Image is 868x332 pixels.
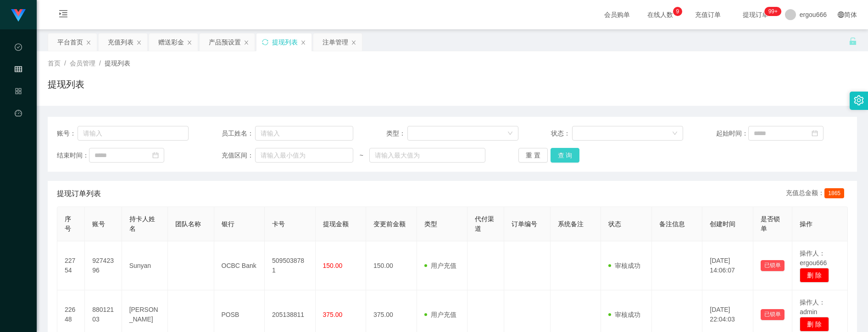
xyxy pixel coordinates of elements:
[99,60,101,67] span: /
[710,220,735,228] span: 创建时间
[57,33,83,51] div: 平台首页
[761,260,785,271] button: 已锁单
[15,83,22,102] i: 图标: appstore-o
[255,148,354,163] input: 请输入最小值为
[57,129,78,138] span: 账号：
[272,33,298,51] div: 提现列表
[57,188,101,199] span: 提现订单列表
[424,220,437,228] span: 类型
[475,215,494,232] span: 代付渠道
[800,317,829,332] button: 删 除
[507,131,513,137] i: 图标: down
[262,39,268,45] i: 图标: sync
[351,40,356,45] i: 图标: close
[800,220,812,228] span: 操作
[608,220,621,228] span: 状态
[105,60,130,67] span: 提现列表
[214,241,265,290] td: OCBC Bank
[85,241,122,290] td: 92742396
[838,11,844,18] i: 图标: global
[323,311,343,318] span: 375.00
[854,95,864,105] i: 图标: setting
[136,40,142,45] i: 图标: close
[676,7,679,16] p: 9
[15,61,22,80] i: 图标: table
[158,33,184,51] div: 赠送彩金
[702,241,753,290] td: [DATE] 14:06:07
[608,311,640,318] span: 审核成功
[558,220,584,228] span: 系统备注
[323,33,348,51] div: 注单管理
[222,129,255,138] span: 员工姓名：
[15,66,22,147] span: 会员管理
[518,148,548,163] button: 重 置
[15,44,22,125] span: 数据中心
[366,241,417,290] td: 150.00
[57,241,85,290] td: 22754
[15,104,22,197] a: 图标: dashboard平台首页
[608,262,640,269] span: 审核成功
[424,262,456,269] span: 用户充值
[386,129,407,138] span: 类型：
[551,129,572,138] span: 状态：
[659,220,685,228] span: 备注信息
[70,60,95,67] span: 会员管理
[152,152,159,158] i: 图标: calendar
[512,220,537,228] span: 订单编号
[800,250,827,267] span: 操作人：ergou666
[673,7,682,16] sup: 9
[11,9,26,22] img: logo.9652507e.png
[849,37,857,45] i: 图标: unlock
[551,148,580,163] button: 查 询
[323,220,349,228] span: 提现金额
[222,220,234,228] span: 银行
[672,131,678,137] i: 图标: down
[738,11,773,18] span: 提现订单
[86,40,91,45] i: 图标: close
[122,241,168,290] td: Sunyan
[129,215,155,232] span: 持卡人姓名
[209,33,241,51] div: 产品预设置
[761,309,785,320] button: 已锁单
[15,39,22,58] i: 图标: check-circle-o
[424,311,456,318] span: 用户充值
[765,7,781,16] sup: 1186
[800,268,829,283] button: 删 除
[323,262,343,269] span: 150.00
[187,40,192,45] i: 图标: close
[108,33,134,51] div: 充值列表
[175,220,201,228] span: 团队名称
[369,148,485,163] input: 请输入最大值为
[244,40,249,45] i: 图标: close
[92,220,105,228] span: 账号
[255,126,354,141] input: 请输入
[48,60,61,67] span: 首页
[800,299,825,316] span: 操作人：admin
[222,151,255,160] span: 充值区间：
[57,151,89,160] span: 结束时间：
[353,151,369,160] span: ~
[48,77,84,91] h1: 提现列表
[643,11,678,18] span: 在线人数
[300,40,306,45] i: 图标: close
[812,130,818,136] i: 图标: calendar
[272,220,285,228] span: 卡号
[690,11,725,18] span: 充值订单
[48,0,79,30] i: 图标: menu-unfold
[373,220,406,228] span: 变更前金额
[786,188,848,199] div: 充值总金额：
[78,126,189,141] input: 请输入
[65,215,71,232] span: 序号
[761,215,780,232] span: 是否锁单
[824,188,844,198] span: 1865
[716,129,748,138] span: 起始时间：
[64,60,66,67] span: /
[15,88,22,169] span: 产品管理
[265,241,316,290] td: 5095038781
